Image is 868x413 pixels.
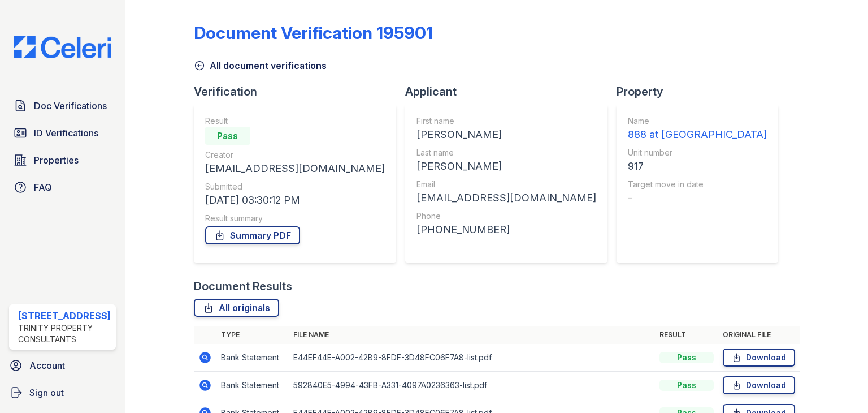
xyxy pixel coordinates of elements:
a: Doc Verifications [9,94,116,117]
img: CE_Logo_Blue-a8612792a0a2168367f1c8372b55b34899dd931a85d93a1a3d3e32e68fde9ad4.png [5,36,120,58]
a: Download [723,349,795,367]
div: Applicant [405,84,617,100]
div: Name [628,115,767,127]
a: Account [5,354,120,377]
div: Result summary [205,213,385,224]
span: FAQ [34,180,52,194]
div: Trinity Property Consultants [18,322,111,345]
div: Property [617,84,787,100]
a: Properties [9,149,116,171]
div: Verification [194,84,405,100]
div: Pass [205,127,250,145]
span: ID Verifications [34,126,98,140]
div: [EMAIL_ADDRESS][DOMAIN_NAME] [205,161,385,177]
div: Submitted [205,181,385,192]
td: Bank Statement [216,344,289,372]
span: Account [29,359,65,372]
div: [PERSON_NAME] [416,127,596,143]
div: Result [205,115,385,127]
th: Type [216,326,289,344]
div: 917 [628,158,767,174]
td: 592840E5-4994-43FB-A331-4097A0236363-list.pdf [289,372,655,399]
a: ID Verifications [9,122,116,144]
span: Properties [34,153,79,167]
div: - [628,190,767,206]
div: Phone [416,210,596,222]
td: Bank Statement [216,372,289,399]
div: First name [416,115,596,127]
div: Pass [659,380,714,391]
a: Summary PDF [205,226,300,244]
div: Document Verification 195901 [194,23,433,43]
div: Target move in date [628,179,767,190]
td: E44EF44E-A002-42B9-8FDF-3D48FC06F7A8-list.pdf [289,344,655,372]
div: Creator [205,149,385,161]
div: Document Results [194,278,292,294]
div: Email [416,179,596,190]
div: Last name [416,147,596,158]
div: [EMAIL_ADDRESS][DOMAIN_NAME] [416,190,596,206]
div: [DATE] 03:30:12 PM [205,192,385,208]
div: Unit number [628,147,767,158]
a: FAQ [9,176,116,199]
a: All originals [194,299,279,317]
span: Sign out [29,386,64,399]
a: Name 888 at [GEOGRAPHIC_DATA] [628,115,767,143]
div: [PERSON_NAME] [416,158,596,174]
span: Doc Verifications [34,99,107,113]
div: [STREET_ADDRESS] [18,309,111,322]
div: [PHONE_NUMBER] [416,222,596,238]
th: Result [655,326,718,344]
a: All document verifications [194,59,327,72]
a: Sign out [5,381,120,404]
div: 888 at [GEOGRAPHIC_DATA] [628,127,767,143]
th: Original file [718,326,800,344]
div: Pass [659,352,714,363]
th: File name [289,326,655,344]
iframe: chat widget [821,368,857,402]
a: Download [723,376,795,394]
